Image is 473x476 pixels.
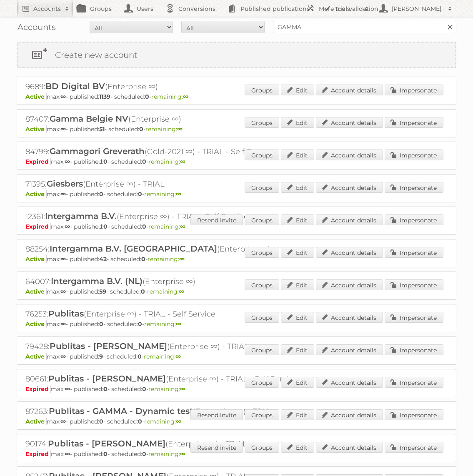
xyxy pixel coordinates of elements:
a: Impersonate [385,279,443,290]
a: Impersonate [385,344,443,355]
span: Publitas - GAMMA - Dynamic test [49,406,193,416]
strong: ∞ [176,190,181,198]
a: Groups [245,377,279,388]
a: Account details [316,150,383,160]
a: Create new account [18,42,455,67]
h2: 90174: (Enterprise ∞) - TRIAL [25,439,317,449]
span: Publitas [48,309,84,319]
h2: 76253: (Enterprise ∞) - TRIAL - Self Service [25,309,317,319]
strong: ∞ [183,93,188,100]
span: Gammagori Greverath [50,146,145,156]
strong: 0 [99,190,103,198]
strong: 0 [142,385,146,393]
strong: 0 [142,158,146,165]
span: Active [25,125,47,133]
a: Groups [245,247,279,258]
p: max: - published: - scheduled: - [25,320,448,328]
strong: ∞ [180,450,185,458]
strong: ∞ [65,223,70,230]
span: Intergamma B.V. [GEOGRAPHIC_DATA] [50,244,217,254]
span: Publitas - [PERSON_NAME] [50,341,167,351]
h2: 80661: (Enterprise ∞) - TRIAL - Self Service [25,374,317,384]
a: Account details [316,85,383,95]
h2: 9689: (Enterprise ∞) [25,81,317,92]
span: Active [25,288,47,295]
span: remaining: [148,158,185,165]
strong: 0 [145,93,149,100]
a: Groups [245,279,279,290]
h2: 87263: (Enterprise ∞) - TRIAL [25,406,317,417]
h2: 79428: (Enterprise ∞) - TRIAL [25,341,317,352]
strong: ∞ [180,158,185,165]
a: Account details [316,247,383,258]
a: Impersonate [385,312,443,323]
strong: 0 [141,288,145,295]
strong: 0 [141,255,145,263]
p: max: - published: - scheduled: - [25,158,448,165]
span: remaining: [147,288,184,295]
span: Active [25,418,47,425]
span: remaining: [144,418,181,425]
h2: 87407: (Enterprise ∞) [25,114,317,125]
span: Active [25,190,47,198]
strong: ∞ [60,125,66,133]
a: Impersonate [385,247,443,258]
a: Edit [281,312,314,323]
a: Edit [281,344,314,355]
a: Edit [281,182,314,193]
p: max: - published: - scheduled: - [25,353,448,360]
span: remaining: [144,190,181,198]
strong: ∞ [179,288,184,295]
a: Groups [245,409,279,420]
h2: 84799: (Gold-2021 ∞) - TRIAL - Self Service [25,146,317,157]
strong: ∞ [60,93,66,100]
strong: ∞ [65,158,70,165]
a: Account details [316,442,383,453]
a: Impersonate [385,377,443,388]
a: Resend invite [190,214,243,225]
a: Groups [245,85,279,95]
strong: 1139 [99,93,110,100]
a: Groups [245,182,279,193]
a: Impersonate [385,117,443,128]
strong: ∞ [180,385,185,393]
strong: ∞ [176,418,181,425]
h2: 71395: (Enterprise ∞) - TRIAL [25,179,317,189]
a: Impersonate [385,150,443,160]
a: Edit [281,377,314,388]
span: Publitas - [PERSON_NAME] [48,439,165,449]
strong: 0 [99,418,103,425]
a: Groups [245,214,279,225]
p: max: - published: - scheduled: - [25,255,448,263]
strong: ∞ [60,255,66,263]
span: Active [25,353,47,360]
strong: ∞ [60,418,66,425]
span: Giesbers [47,179,83,189]
p: max: - published: - scheduled: - [25,93,448,100]
h2: 88254: (Enterprise ∞) [25,244,317,254]
a: Account details [316,312,383,323]
strong: ∞ [65,450,70,458]
strong: 0 [103,158,108,165]
a: Edit [281,409,314,420]
span: Publitas - [PERSON_NAME] [48,374,166,384]
p: max: - published: - scheduled: - [25,190,448,198]
span: remaining: [144,353,181,360]
strong: ∞ [179,255,185,263]
a: Edit [281,85,314,95]
a: Account details [316,279,383,290]
a: Account details [316,182,383,193]
a: Edit [281,247,314,258]
a: Impersonate [385,409,443,420]
strong: 0 [138,190,142,198]
a: Resend invite [190,409,243,420]
span: Expired [25,385,51,393]
strong: ∞ [65,385,70,393]
h2: 12361: (Enterprise ∞) - TRIAL - Self Service [25,211,317,222]
strong: ∞ [60,320,66,328]
h2: [PERSON_NAME] [390,5,444,13]
p: max: - published: - scheduled: - [25,450,448,458]
p: max: - published: - scheduled: - [25,385,448,393]
span: remaining: [148,255,185,263]
span: Expired [25,450,51,458]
